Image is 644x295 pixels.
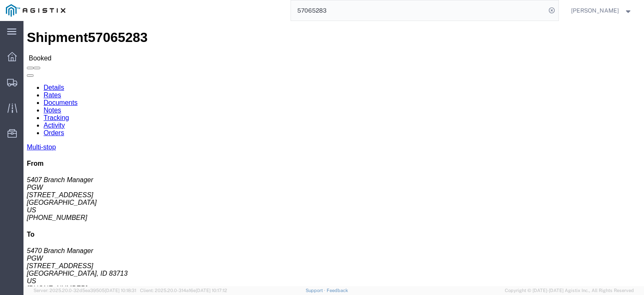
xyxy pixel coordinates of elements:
iframe: FS Legacy Container [23,21,644,286]
a: Support [306,288,327,293]
span: Copyright © [DATE]-[DATE] Agistix Inc., All Rights Reserved [505,287,634,294]
span: [DATE] 10:17:12 [196,288,227,293]
span: [DATE] 10:18:31 [105,288,136,293]
span: Server: 2025.20.0-32d5ea39505 [34,288,136,293]
button: [PERSON_NAME] [571,5,633,16]
img: logo [6,4,65,17]
span: Jesse Jordan [571,6,619,15]
input: Search for shipment number, reference number [291,0,546,21]
a: Feedback [327,288,348,293]
span: Client: 2025.20.0-314a16e [140,288,227,293]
